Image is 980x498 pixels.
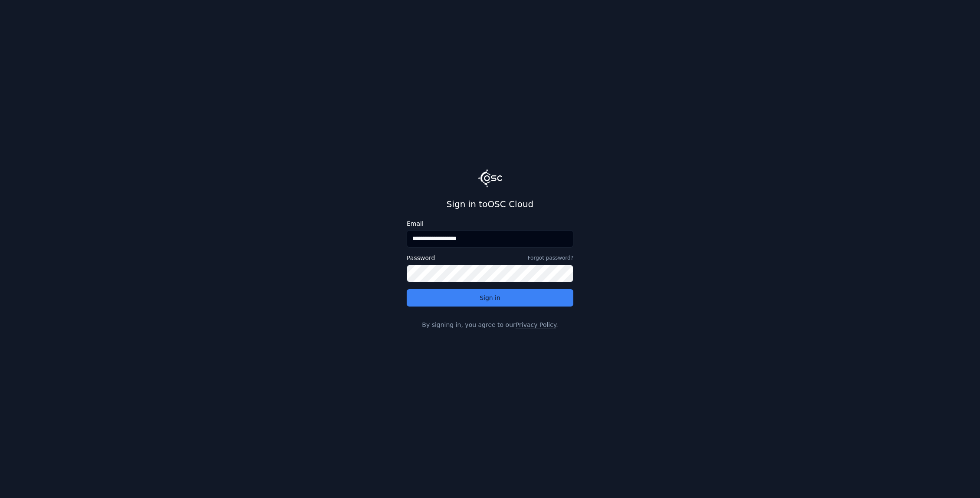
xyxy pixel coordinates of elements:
h2: Sign in to OSC Cloud [407,198,573,210]
label: Password [407,255,435,261]
button: Sign in [407,289,573,307]
a: Forgot password? [528,254,573,261]
a: Privacy Policy [516,321,556,328]
p: By signing in, you agree to our . [407,320,573,329]
label: Email [407,221,573,227]
img: Logo [478,169,502,187]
